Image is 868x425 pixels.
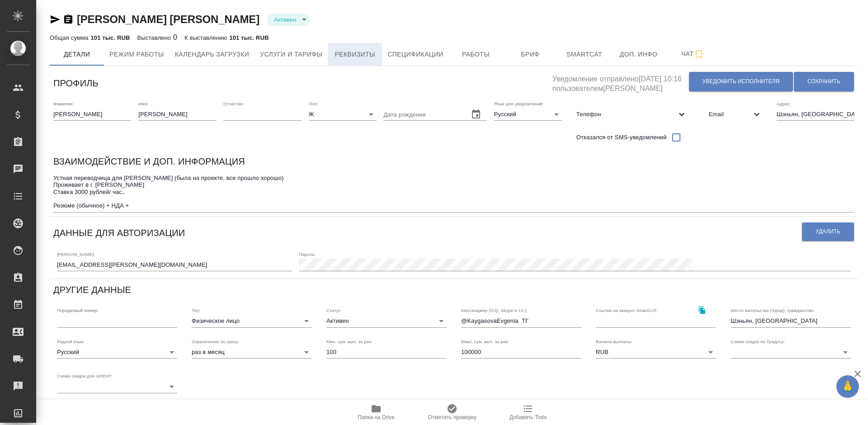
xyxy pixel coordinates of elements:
span: Добавить Todo [509,414,547,420]
div: Русский [57,346,177,359]
span: Детали [55,49,99,60]
span: Телефон [576,110,676,119]
div: Активен [326,315,447,327]
span: Чат [671,48,715,60]
span: Smartcat [563,49,606,60]
span: Сохранить [807,78,840,85]
textarea: Устная переводчица для [PERSON_NAME] (была на проекте, все прошло хорошо) Проживает в г. [PERSON_... [53,175,854,209]
div: Активен [267,14,310,26]
h6: Другие данные [53,283,131,297]
button: 🙏 [836,375,859,398]
label: Макс. сум. вып. за раз: [461,339,509,344]
span: Услуги и тарифы [260,49,322,60]
label: Схема скидок для GPEMT: [57,374,113,378]
span: Уведомить исполнителя [703,78,779,85]
h6: Взаимодействие и доп. информация [53,154,245,169]
label: Валюта выплаты: [596,339,632,344]
label: Адрес: [777,101,791,106]
label: Тип: [192,308,200,313]
label: Порядковый номер: [57,308,98,313]
button: Активен [271,16,299,24]
button: Добавить Todo [490,400,566,425]
button: Скопировать ссылку [63,14,74,25]
span: Отметить проверку [428,414,476,420]
label: Место жительства (город), гражданство: [731,308,815,313]
label: Отчество: [223,101,244,106]
p: 101 тыс. RUB [229,34,269,41]
div: Email [702,104,769,124]
svg: Подписаться [693,49,704,60]
button: Скопировать ссылку для ЯМессенджера [50,14,61,25]
span: Удалить [816,228,840,236]
button: Уведомить исполнителя [689,72,793,91]
span: Реквизиты [333,49,377,60]
div: Телефон [569,104,694,124]
label: Пароль: [299,252,316,256]
span: Папка на Drive [358,414,395,420]
p: 101 тыс. RUB [90,34,130,41]
span: Спецификации [387,49,443,60]
label: Ограничение по сроку: [192,339,239,344]
span: Отказался от SMS-уведомлений [576,133,667,142]
label: Родной язык: [57,339,85,344]
button: Сохранить [794,72,854,91]
div: Ж [309,108,377,121]
button: Отметить проверку [414,400,490,425]
button: Скопировать ссылку [693,301,711,319]
label: Схема скидок по Традосу: [731,339,785,344]
h6: Данные для авторизации [53,226,185,240]
div: RUB [596,346,716,359]
label: Язык для уведомлений: [494,101,544,106]
span: Работы [454,49,498,60]
label: Ссылка на аккаунт SmartCAT: [596,308,658,313]
h6: Профиль [53,76,99,90]
label: Мин. сум. вып. за раз: [326,339,373,344]
span: Email [709,110,751,119]
label: [PERSON_NAME]: [57,252,95,256]
button: Удалить [802,222,854,241]
p: К выставлению [184,34,229,41]
label: Пол: [309,101,318,106]
span: Режим работы [109,49,164,60]
a: [PERSON_NAME] [PERSON_NAME] [77,13,259,25]
div: 0 [137,32,178,43]
span: Календарь загрузки [175,49,250,60]
div: раз в месяц [192,346,312,359]
label: Фамилия: [53,101,74,106]
div: Физическое лицо [192,315,312,327]
div: Русский [494,108,562,121]
span: 🙏 [840,377,855,396]
h5: Уведомление отправлено [DATE] 10:16 пользователем [PERSON_NAME] [552,70,689,94]
label: Мессенджер (ICQ, Skype и т.п.): [461,308,528,313]
span: Доп. инфо [617,49,660,60]
button: Папка на Drive [338,400,414,425]
p: Общая сумма [50,34,90,41]
span: Бриф [509,49,552,60]
label: Имя: [138,101,148,106]
p: Выставлено [137,34,174,41]
label: Статус: [326,308,342,313]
